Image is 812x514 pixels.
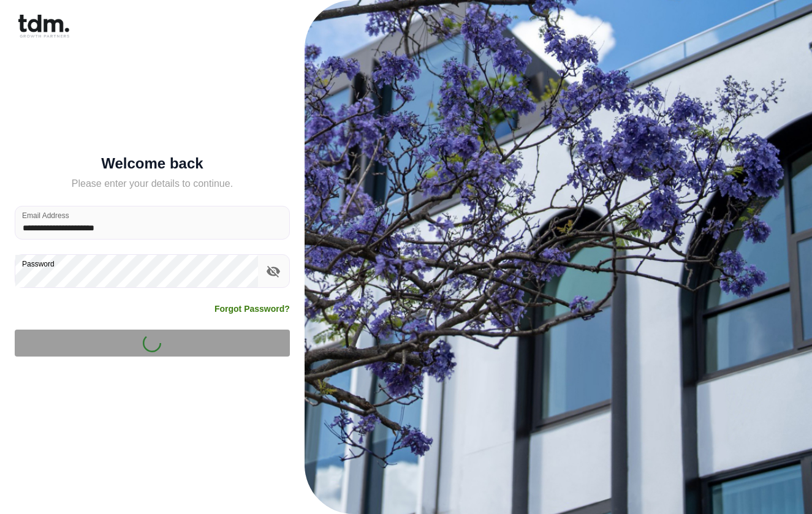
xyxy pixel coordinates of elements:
[15,157,290,170] h5: Welcome back
[22,210,69,221] label: Email Address
[15,176,290,191] h5: Please enter your details to continue.
[214,303,290,315] a: Forgot Password?
[263,261,284,282] button: toggle password visibility
[22,259,55,269] label: Password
